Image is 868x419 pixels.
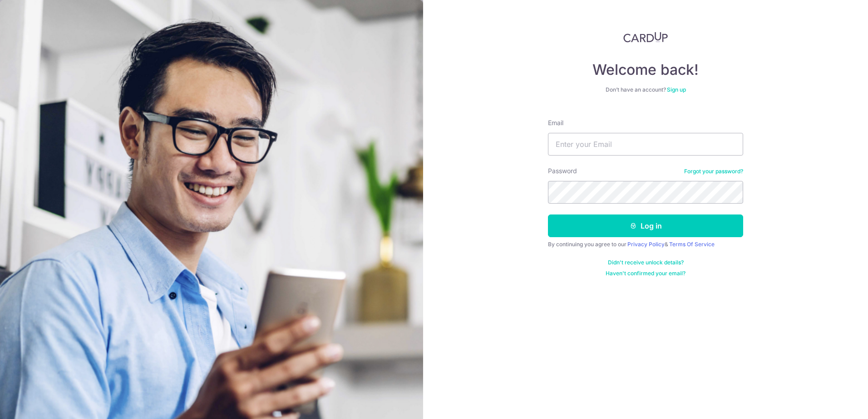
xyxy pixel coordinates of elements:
button: Log in [548,214,743,237]
img: CardUp Logo [623,32,668,43]
a: Haven't confirmed your email? [606,270,686,277]
a: Privacy Policy [627,241,665,248]
a: Terms Of Service [669,241,715,248]
a: Didn't receive unlock details? [608,259,684,266]
div: Don’t have an account? [548,86,743,93]
div: By continuing you agree to our & [548,241,743,248]
label: Email [548,118,563,127]
a: Forgot your password? [684,168,743,175]
a: Sign up [667,86,686,93]
input: Enter your Email [548,133,743,156]
h4: Welcome back! [548,61,743,79]
label: Password [548,166,577,175]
